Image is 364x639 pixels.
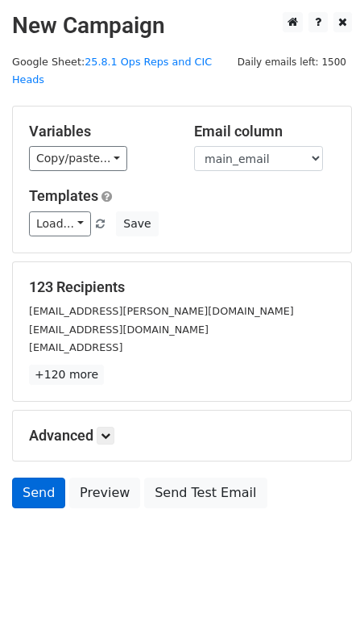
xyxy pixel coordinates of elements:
[12,56,212,86] a: 25.8.1 Ops Reps and CIC Heads
[29,427,335,445] h5: Advanced
[12,478,65,508] a: Send
[69,478,140,508] a: Preview
[29,211,91,236] a: Load...
[29,278,335,296] h5: 123 Recipients
[29,187,98,204] a: Templates
[283,562,364,639] iframe: Chat Widget
[29,123,170,140] h5: Variables
[29,324,209,336] small: [EMAIL_ADDRESS][DOMAIN_NAME]
[12,56,212,86] small: Google Sheet:
[29,305,294,317] small: [EMAIL_ADDRESS][PERSON_NAME][DOMAIN_NAME]
[232,53,352,71] span: Daily emails left: 1500
[232,56,352,68] a: Daily emails left: 1500
[144,478,267,508] a: Send Test Email
[29,365,104,385] a: +120 more
[29,146,127,171] a: Copy/paste...
[116,211,158,236] button: Save
[29,341,122,353] small: [EMAIL_ADDRESS]
[12,12,352,40] h2: New Campaign
[194,123,335,140] h5: Email column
